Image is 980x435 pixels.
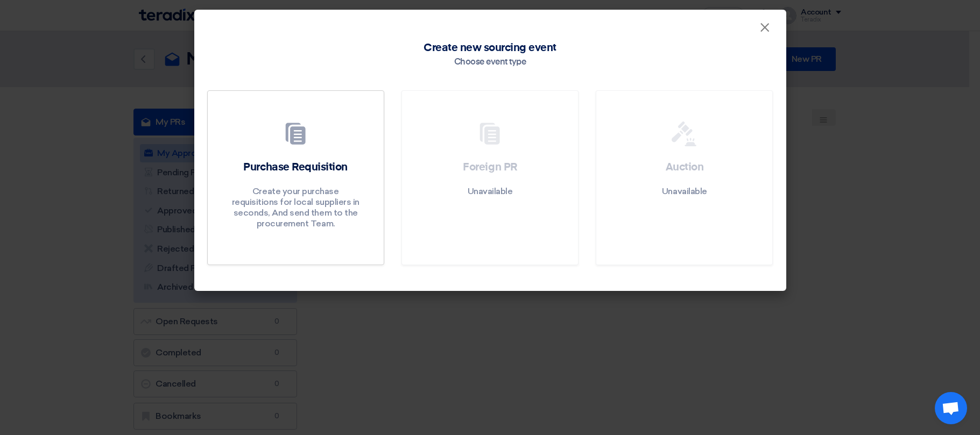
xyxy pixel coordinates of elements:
[424,40,556,56] span: Create new sourcing event
[751,17,779,39] button: Close
[231,186,360,229] p: Create your purchase requisitions for local suppliers in seconds, And send them to the procuremen...
[463,162,517,173] span: Foreign PR
[662,186,707,197] p: Unavailable
[243,160,347,175] h2: Purchase Requisition
[207,90,384,265] a: Purchase Requisition Create your purchase requisitions for local suppliers in seconds, And send t...
[454,56,526,69] div: Choose event type
[666,162,704,173] span: Auction
[468,186,513,197] p: Unavailable
[759,19,770,41] span: ×
[935,392,967,424] a: Open chat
